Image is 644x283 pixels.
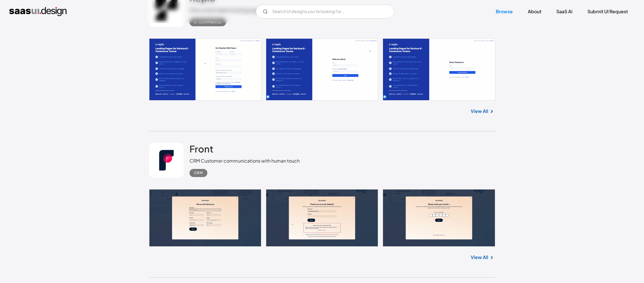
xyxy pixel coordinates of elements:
h2: Front [189,143,213,154]
a: SaaS Ai [549,5,579,18]
input: Search UI designs you're looking for... [256,5,394,18]
form: Email Form [256,5,394,18]
a: Browse [489,5,520,18]
a: View All [471,108,488,115]
div: CRM Customer communications with human touch [189,157,300,164]
a: home [9,7,67,16]
a: Submit UI Request [581,5,635,18]
a: View All [471,254,488,261]
a: Front [189,143,213,157]
a: About [521,5,548,18]
div: CRM [194,170,203,176]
